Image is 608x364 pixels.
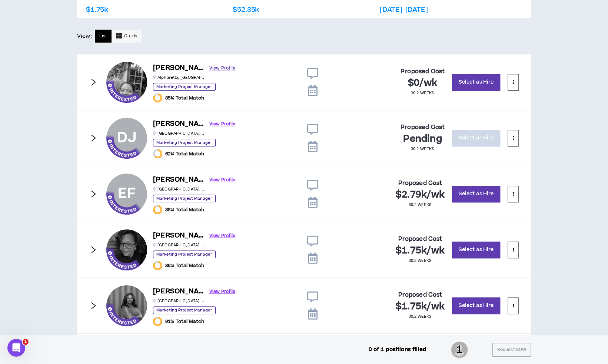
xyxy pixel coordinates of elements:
button: Select as Hire [452,297,500,314]
span: right [89,246,97,254]
p: 30.2 weeks [408,258,432,264]
a: View Profile [209,173,235,186]
button: Select as Hire [452,130,500,146]
span: 86% Total Match [165,263,204,269]
h4: Proposed Cost [401,124,445,131]
p: 30.2 weeks [411,90,434,96]
span: $1.75k / wk [396,300,445,313]
span: $1.75k / wk [396,244,445,257]
p: Marketing Project Manager [153,195,216,202]
span: 85% Total Match [165,95,204,101]
p: Marketing Project Manager [153,83,216,91]
p: 30.2 weeks [408,202,432,208]
h6: [PERSON_NAME] [153,230,205,241]
span: 1 [451,341,468,359]
span: $2.79k / wk [396,188,445,201]
p: [DATE]-[DATE] [380,5,428,15]
h6: [PERSON_NAME] [153,286,205,297]
span: $0 / wk [408,77,437,90]
h2: Pending [403,133,442,145]
div: Eve F. [106,173,147,214]
span: right [89,134,97,142]
p: 30.2 weeks [411,146,434,152]
button: Cards [112,30,142,43]
p: Marketing Project Manager [153,250,216,258]
div: Morria G. [106,229,147,270]
p: 0 of 1 positions filled [368,346,426,354]
p: Alpharetta , [GEOGRAPHIC_DATA] [153,75,205,80]
div: Kamille W. [106,285,147,326]
p: $1.75k [86,5,108,15]
p: [GEOGRAPHIC_DATA] , [GEOGRAPHIC_DATA] [153,131,205,136]
span: Cards [124,33,137,40]
p: Marketing Project Manager [153,139,216,146]
span: right [89,190,97,198]
span: 91% Total Match [165,318,204,324]
p: [GEOGRAPHIC_DATA] , [GEOGRAPHIC_DATA] [153,298,205,304]
button: Select as Hire [452,74,500,91]
p: 30.2 weeks [408,314,432,320]
a: View Profile [209,285,235,298]
a: View Profile [209,229,235,242]
a: View Profile [209,118,235,131]
button: Request SOW [492,343,531,357]
span: 1 [23,339,29,345]
h4: Proposed Cost [398,236,442,243]
div: Devonya J. [106,118,147,158]
span: right [89,301,97,310]
p: [GEOGRAPHIC_DATA] , [GEOGRAPHIC_DATA] [153,242,205,248]
h6: [PERSON_NAME] [153,119,205,129]
p: $52.85k [233,5,259,15]
span: 62% Total Match [165,151,204,157]
h4: Proposed Cost [398,291,442,299]
a: View Profile [209,62,235,75]
p: Marketing Project Manager [153,306,216,314]
h4: Proposed Cost [398,180,442,187]
h6: [PERSON_NAME] [153,63,205,74]
h6: [PERSON_NAME] [153,175,205,185]
p: View: [77,32,92,40]
span: right [89,78,97,86]
div: Regina P. [106,62,147,102]
iframe: Intercom live chat [7,339,25,357]
button: Select as Hire [452,242,500,258]
p: [GEOGRAPHIC_DATA] , [GEOGRAPHIC_DATA] [153,186,205,192]
h4: Proposed Cost [401,68,445,75]
button: Select as Hire [452,186,500,202]
span: 88% Total Match [165,207,204,213]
